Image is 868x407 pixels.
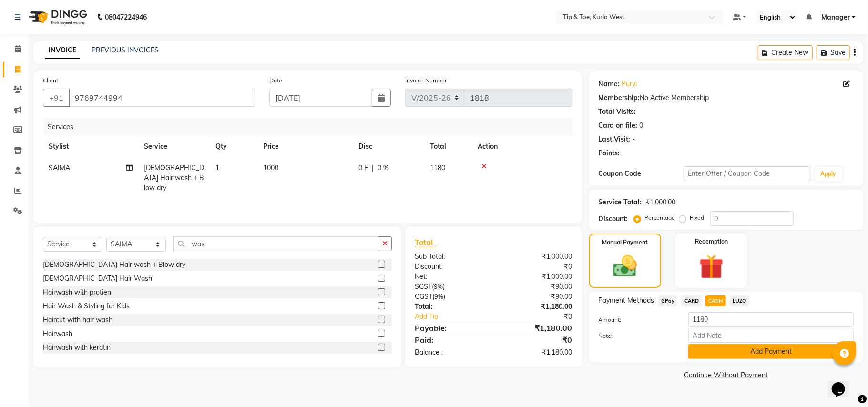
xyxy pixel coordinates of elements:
[599,197,642,207] div: Service Total:
[405,76,447,85] label: Invoice Number
[688,344,854,359] button: Add Payment
[49,163,70,172] span: SAIMA
[408,282,493,292] div: ( )
[378,163,389,173] span: 0 %
[269,76,282,85] label: Date
[493,252,579,262] div: ₹1,000.00
[493,302,579,312] div: ₹1,180.00
[43,136,138,157] th: Stylist
[408,262,493,272] div: Discount:
[43,343,111,353] div: Hairwash with keratin
[493,292,579,302] div: ₹90.00
[599,148,620,158] div: Points:
[408,334,493,346] div: Paid:
[599,121,638,131] div: Card on file:
[695,237,728,246] label: Redemption
[646,197,676,207] div: ₹1,000.00
[493,282,579,292] div: ₹90.00
[430,163,445,172] span: 1180
[606,253,644,280] img: _cash.svg
[43,329,72,339] div: Hairwash
[688,328,854,343] input: Add Note
[434,283,443,290] span: 9%
[815,167,842,181] button: Apply
[434,293,443,300] span: 9%
[44,118,580,136] div: Services
[263,163,278,172] span: 1000
[622,79,637,89] a: Purvi
[758,45,813,60] button: Create New
[43,260,185,270] div: [DEMOGRAPHIC_DATA] Hair wash + Blow dry
[681,295,702,306] span: CARD
[408,252,493,262] div: Sub Total:
[43,301,130,311] div: Hair Wash & Styling for Kids
[640,121,643,131] div: 0
[645,214,675,222] label: Percentage
[684,166,811,181] input: Enter Offer / Coupon Code
[828,369,858,397] iframe: chat widget
[592,332,681,340] label: Note:
[817,45,850,60] button: Save
[692,252,731,282] img: _gift.svg
[415,282,432,291] span: SGST
[257,136,353,157] th: Price
[602,238,648,247] label: Manual Payment
[688,312,854,327] input: Amount
[658,295,678,306] span: GPay
[599,214,628,224] div: Discount:
[599,93,640,103] div: Membership:
[105,4,147,31] b: 08047224946
[45,42,80,59] a: INVOICE
[821,12,850,22] span: Manager
[408,302,493,312] div: Total:
[210,136,257,157] th: Qty
[599,93,854,103] div: No Active Membership
[493,322,579,334] div: ₹1,180.00
[43,89,70,107] button: +91
[730,295,749,306] span: LUZO
[408,272,493,282] div: Net:
[215,163,219,172] span: 1
[43,315,112,325] div: Haircut with hair wash
[424,136,472,157] th: Total
[408,292,493,302] div: ( )
[599,79,620,89] div: Name:
[415,237,437,247] span: Total
[43,274,152,284] div: [DEMOGRAPHIC_DATA] Hair Wash
[43,287,111,297] div: Hairwash with protien
[372,163,374,173] span: |
[690,214,705,222] label: Fixed
[92,46,159,54] a: PREVIOUS INVOICES
[408,312,508,322] a: Add Tip
[353,136,424,157] th: Disc
[599,134,631,144] div: Last Visit:
[508,312,579,322] div: ₹0
[599,295,654,305] span: Payment Methods
[599,107,636,117] div: Total Visits:
[144,163,204,192] span: [DEMOGRAPHIC_DATA] Hair wash + Blow dry
[138,136,210,157] th: Service
[408,347,493,357] div: Balance :
[493,262,579,272] div: ₹0
[599,169,684,179] div: Coupon Code
[493,334,579,346] div: ₹0
[69,89,255,107] input: Search by Name/Mobile/Email/Code
[493,347,579,357] div: ₹1,180.00
[633,134,635,144] div: -
[415,292,432,301] span: CGST
[408,322,493,334] div: Payable:
[173,236,378,251] input: Search or Scan
[24,4,90,31] img: logo
[43,76,58,85] label: Client
[592,315,681,324] label: Amount:
[591,370,861,380] a: Continue Without Payment
[472,136,572,157] th: Action
[705,295,726,306] span: CASH
[358,163,368,173] span: 0 F
[493,272,579,282] div: ₹1,000.00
